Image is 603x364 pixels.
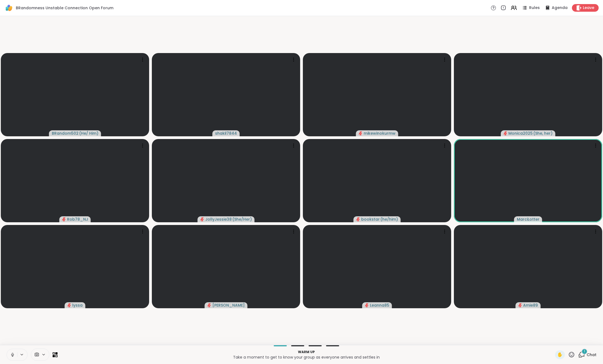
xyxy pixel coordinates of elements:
[16,5,113,11] span: BRandomness Unstable Connection Open Forum
[61,354,552,360] p: Take a moment to get to know your group as everyone arrives and settles in
[364,131,396,136] span: mikewinokurmw
[356,217,360,221] span: audio-muted
[215,131,237,136] span: shakil7844
[583,5,594,11] span: Leave
[533,131,553,136] span: ( She, her )
[370,303,389,308] span: Leanna85
[4,3,14,13] img: ShareWell Logomark
[72,303,83,308] span: lyssa
[205,217,232,222] span: JollyJessie38
[518,303,522,307] span: audio-muted
[552,5,568,11] span: Agenda
[207,303,211,307] span: audio-muted
[508,131,533,136] span: Monica2025
[587,352,596,357] span: Chat
[359,131,363,135] span: audio-muted
[584,349,585,354] span: 1
[517,217,539,222] span: MarciLotter
[62,217,66,221] span: audio-muted
[200,217,204,221] span: audio-muted
[529,5,540,11] span: Rules
[557,351,563,358] span: ✋
[67,303,71,307] span: audio-muted
[365,303,369,307] span: audio-muted
[61,350,552,354] p: Warm up
[361,217,380,222] span: bookstar
[52,131,79,136] span: BRandom502
[503,131,507,135] span: audio-muted
[79,131,98,136] span: ( He/ Him )
[523,303,538,308] span: Amie89
[232,217,252,222] span: ( She/Her )
[212,303,245,308] span: [PERSON_NAME]
[380,217,398,222] span: ( he/him )
[67,217,88,222] span: Rob78_NJ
